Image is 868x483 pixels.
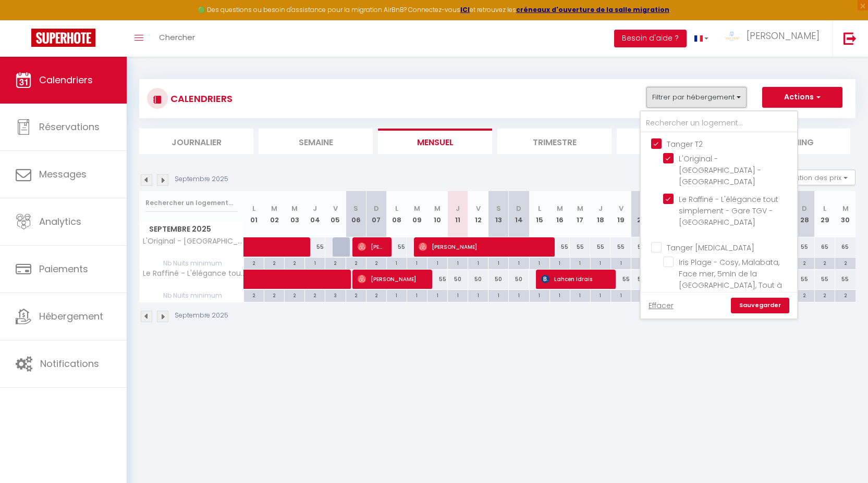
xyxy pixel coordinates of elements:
[346,290,366,300] div: 2
[139,129,253,154] li: Journalier
[374,204,379,213] abbr: D
[145,194,238,212] input: Rechercher un logement...
[488,270,509,289] div: 50
[794,191,814,237] th: 28
[550,290,570,300] div: 1
[610,237,631,257] div: 55
[570,290,590,300] div: 1
[325,290,345,300] div: 3
[366,258,386,268] div: 2
[175,174,228,184] p: Septembre 2025
[541,269,609,289] span: Lahcen Idrais
[448,290,468,300] div: 1
[387,258,407,268] div: 1
[460,5,470,14] a: ICI
[140,258,243,269] span: Nb Nuits minimum
[794,258,814,268] div: 2
[570,191,590,237] th: 17
[386,191,407,237] th: 08
[39,73,93,86] span: Calendriers
[598,204,603,213] abbr: J
[40,357,99,370] span: Notifications
[611,290,631,300] div: 1
[550,258,570,268] div: 1
[815,270,835,289] div: 55
[419,237,547,257] span: [PERSON_NAME]
[140,222,243,237] span: Septembre 2025
[305,191,325,237] th: 04
[815,258,835,268] div: 2
[530,290,549,300] div: 1
[264,290,284,300] div: 2
[649,300,674,311] a: Effacer
[679,154,761,187] span: L'Original - [GEOGRAPHIC_DATA] - [GEOGRAPHIC_DATA]
[640,110,798,320] div: Filtrer par hébergement
[794,237,814,257] div: 55
[617,129,731,154] li: Tâches
[639,204,644,213] abbr: S
[835,270,855,289] div: 55
[427,191,447,237] th: 10
[762,87,842,108] button: Actions
[549,191,570,237] th: 16
[631,270,652,289] div: 55
[285,191,305,237] th: 03
[835,290,855,300] div: 2
[358,269,425,289] span: [PERSON_NAME]
[557,204,563,213] abbr: M
[468,191,488,237] th: 12
[679,194,778,227] span: Le Raffiné - L'élégance tout simplement - Gare TGV - [GEOGRAPHIC_DATA]
[378,129,492,154] li: Mensuel
[244,258,264,268] div: 2
[305,258,325,268] div: 1
[305,290,325,300] div: 2
[285,290,304,300] div: 2
[794,290,814,300] div: 2
[497,129,612,154] li: Trimestre
[244,290,264,300] div: 2
[259,129,373,154] li: Semaine
[468,290,488,300] div: 1
[285,258,304,268] div: 2
[39,168,87,181] span: Messages
[509,290,529,300] div: 1
[842,204,849,213] abbr: M
[252,204,255,213] abbr: L
[291,204,298,213] abbr: M
[731,298,789,313] a: Sauvegarder
[570,237,590,257] div: 55
[427,258,447,268] div: 1
[835,258,855,268] div: 2
[516,204,521,213] abbr: D
[407,290,427,300] div: 1
[448,191,468,237] th: 11
[488,290,508,300] div: 1
[823,204,826,213] abbr: L
[325,258,345,268] div: 2
[448,258,468,268] div: 1
[815,191,835,237] th: 29
[570,258,590,268] div: 1
[264,191,285,237] th: 02
[631,191,652,237] th: 20
[591,290,610,300] div: 1
[395,204,398,213] abbr: L
[679,257,782,302] span: Iris Plage - Cosy, Malabata, Face mer, 5min de la [GEOGRAPHIC_DATA], Tout à proximité
[434,204,441,213] abbr: M
[549,237,570,257] div: 55
[843,32,857,45] img: logout
[427,270,447,289] div: 55
[631,290,651,300] div: 1
[31,29,95,47] img: Super Booking
[141,270,246,277] span: Le Raffiné - L'élégance tout simplement - Gare TGV - [GEOGRAPHIC_DATA]
[590,191,610,237] th: 18
[325,191,346,237] th: 05
[427,290,447,300] div: 1
[778,170,855,185] button: Gestion des prix
[631,237,652,257] div: 55
[619,204,624,213] abbr: V
[516,5,669,14] a: créneaux d'ouverture de la salle migration
[159,32,195,43] span: Chercher
[39,120,100,133] span: Réservations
